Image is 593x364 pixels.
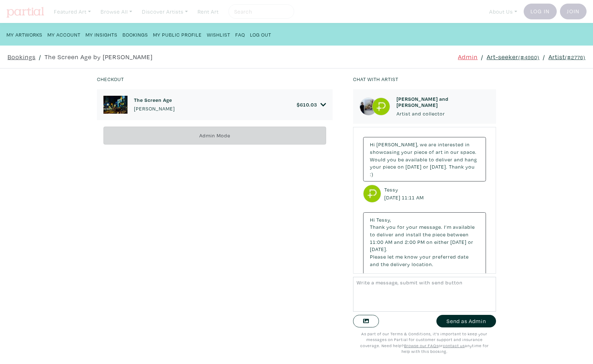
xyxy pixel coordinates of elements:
span: are [428,141,436,148]
input: Search [233,7,287,16]
span: your [401,148,413,155]
span: let [388,253,394,260]
span: message. [419,223,443,230]
a: Bookings [122,29,148,39]
span: and [395,231,404,238]
h6: [PERSON_NAME] and [PERSON_NAME] [397,96,490,108]
a: My Insights [85,29,117,39]
span: you [465,163,475,170]
img: phpThumb.php [363,185,381,203]
small: (#2776) [565,54,585,61]
a: Art-seeker(#4960) [487,52,539,62]
span: [DATE]. [430,163,448,170]
span: [DATE]. [370,246,388,252]
p: Artist and collector [397,110,490,118]
span: the [381,261,389,268]
a: Bookings [8,52,36,62]
span: your [420,253,431,260]
small: Bookings [122,31,148,38]
span: and [454,156,463,163]
span: 610.03 [300,101,317,108]
span: between [447,231,469,238]
a: Log Out [250,29,271,39]
a: Admin [458,52,478,62]
a: The Screen Age by [PERSON_NAME] [45,52,153,62]
span: available [406,156,427,163]
span: piece [383,163,396,170]
small: My Insights [85,31,117,38]
a: My Artworks [6,29,42,39]
span: on [398,163,404,170]
small: My Account [47,31,80,38]
a: The Screen Age [PERSON_NAME] [134,97,175,112]
small: Chat with artist [353,76,398,82]
span: know [404,253,418,260]
span: space. [460,148,477,155]
span: the [423,231,431,238]
span: delivery [390,261,410,268]
span: location. [412,261,434,268]
small: Wishlist [207,31,230,38]
span: or [423,163,428,170]
span: [DATE] [450,238,467,245]
span: to [370,231,375,238]
span: preferred [432,253,456,260]
div: Admin Mode [103,127,326,145]
a: FAQ [235,29,245,39]
span: showcasing [370,148,400,155]
small: My Public Profile [153,31,202,38]
p: [PERSON_NAME] [134,105,175,113]
a: My Public Profile [153,29,202,39]
span: interested [438,141,464,148]
span: [PERSON_NAME], [376,141,418,148]
span: hang [465,156,477,163]
span: or [468,238,473,245]
span: me [395,253,403,260]
a: Browse All [97,4,135,19]
a: contact us [443,343,465,348]
a: Log In [524,4,557,19]
a: About Us [486,4,520,19]
span: Tessy, [376,216,391,223]
span: / [543,52,545,62]
span: [DATE] [406,163,422,170]
span: our [450,148,459,155]
a: $610.03 [297,101,326,108]
small: As part of our Terms & Conditions, it's important to keep your messages on Partial for customer s... [360,331,489,354]
span: either [434,238,449,245]
span: you [387,156,397,163]
span: your [406,223,418,230]
span: AM [385,238,393,245]
small: Log Out [250,31,271,38]
span: in [444,148,449,155]
a: Browse our FAQs [404,343,439,348]
span: and [394,238,403,245]
span: deliver [377,231,394,238]
span: Thank [370,223,385,230]
img: phpThumb.php [372,98,390,115]
a: Wishlist [207,29,230,39]
span: piece [414,148,427,155]
span: you [386,223,396,230]
span: 11:00 [370,238,384,245]
span: art [436,148,443,155]
small: Tessy [DATE] 11:11 AM [384,186,426,201]
span: 2:00 [405,238,416,245]
button: Send as Admin [436,315,496,327]
a: My Account [47,29,80,39]
span: Thank [449,163,464,170]
span: and [370,261,379,268]
span: / [39,52,41,62]
a: Artist(#2776) [548,52,585,62]
h6: The Screen Age [134,97,175,103]
span: to [429,156,434,163]
span: your [370,163,381,170]
span: for [397,223,405,230]
span: Hi [370,216,375,223]
span: on [426,238,433,245]
span: of [429,148,434,155]
small: Checkout [97,76,124,82]
a: Featured Art [51,4,94,19]
span: :) [370,171,374,178]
